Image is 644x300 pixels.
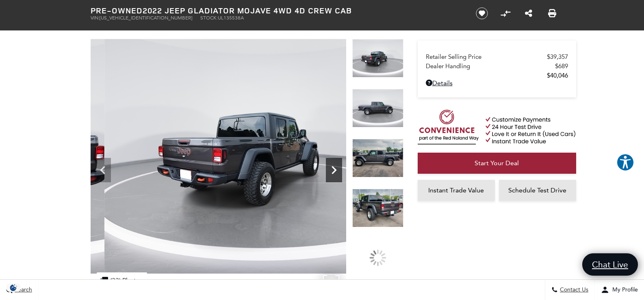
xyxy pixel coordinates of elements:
span: Retailer Selling Price [426,53,547,60]
img: Used 2022 Granite Crystal Metallic Clearcoat Jeep Mojave image 10 [352,139,403,177]
button: Explore your accessibility options [616,153,634,171]
h1: 2022 Jeep Gladiator Mojave 4WD 4D Crew Cab [91,6,462,15]
img: Used 2022 Granite Crystal Metallic Clearcoat Jeep Mojave image 11 [352,189,403,227]
strong: Pre-Owned [91,5,143,16]
span: Dealer Handling [426,63,555,70]
img: Used 2022 Granite Crystal Metallic Clearcoat Jeep Mojave image 8 [352,39,403,78]
button: Compare vehicle [499,7,512,19]
span: VIN: [91,15,100,21]
div: Previous [95,158,111,182]
a: Retailer Selling Price $39,357 [426,53,568,60]
a: $40,046 [426,72,568,79]
span: Schedule Test Drive [508,186,566,194]
span: My Profile [609,287,638,294]
a: Details [426,79,568,87]
aside: Accessibility Help Desk [616,153,634,173]
div: Next [326,158,342,182]
span: Contact Us [558,287,588,294]
span: $689 [555,63,568,70]
a: Dealer Handling $689 [426,63,568,70]
span: Stock: [200,15,218,21]
img: Opt-Out Icon [4,283,23,292]
a: Share this Pre-Owned 2022 Jeep Gladiator Mojave 4WD 4D Crew Cab [525,9,532,18]
span: UL135538A [218,15,244,21]
span: $39,357 [547,53,568,60]
section: Click to Open Cookie Consent Modal [4,283,23,292]
div: (33) Photos [97,272,147,288]
span: Instant Trade Value [428,186,484,194]
img: Used 2022 Granite Crystal Metallic Clearcoat Jeep Mojave image 8 [91,39,432,274]
a: Chat Live [582,253,638,276]
button: Save vehicle [473,7,491,20]
span: Start Your Deal [475,159,519,167]
a: Start Your Deal [418,153,576,174]
span: [US_VEHICLE_IDENTIFICATION_NUMBER] [100,15,192,21]
span: Chat Live [588,259,632,270]
a: Print this Pre-Owned 2022 Jeep Gladiator Mojave 4WD 4D Crew Cab [548,9,556,18]
img: Used 2022 Granite Crystal Metallic Clearcoat Jeep Mojave image 9 [352,89,403,127]
a: Instant Trade Value [418,180,495,201]
span: $40,046 [547,72,568,79]
a: Schedule Test Drive [499,180,576,201]
button: Open user profile menu [595,280,644,300]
